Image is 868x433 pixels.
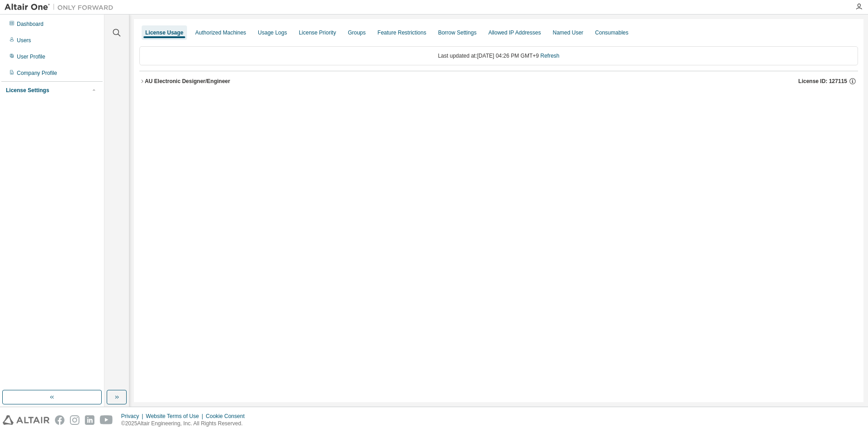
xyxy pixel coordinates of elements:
div: Privacy [121,413,146,420]
div: Consumables [595,29,628,36]
img: youtube.svg [100,415,113,425]
div: AU Electronic Designer/Engineer [145,78,230,85]
div: Named User [552,29,583,36]
img: altair_logo.svg [3,415,49,425]
div: License Settings [6,87,49,94]
div: Website Terms of Use [146,413,206,420]
div: Cookie Consent [206,413,250,420]
img: facebook.svg [55,415,64,425]
div: Dashboard [17,20,44,28]
div: Company Profile [17,69,57,77]
div: Groups [348,29,365,36]
div: Feature Restrictions [378,29,426,36]
button: AU Electronic Designer/EngineerLicense ID: 127115 [139,71,858,91]
img: linkedin.svg [85,415,94,425]
div: Borrow Settings [438,29,477,36]
p: © 2025 Altair Engineering, Inc. All Rights Reserved. [121,420,250,428]
div: Last updated at: [DATE] 04:26 PM GMT+9 [139,46,858,65]
div: Usage Logs [258,29,287,36]
div: Authorized Machines [195,29,246,36]
div: Users [17,37,31,44]
span: License ID: 127115 [799,78,847,85]
div: Allowed IP Addresses [488,29,541,36]
div: License Usage [145,29,183,36]
img: Altair One [5,3,118,12]
div: License Priority [299,29,336,36]
a: Refresh [540,53,559,59]
img: instagram.svg [70,415,79,425]
div: User Profile [17,53,45,60]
